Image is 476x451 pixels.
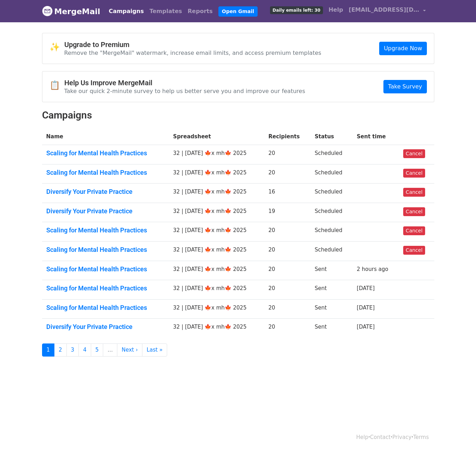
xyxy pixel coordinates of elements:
[142,343,167,357] a: Last »
[46,226,165,234] a: Scaling for Mental Health Practices
[42,6,53,16] img: MergeMail logo
[310,184,352,203] td: Scheduled
[310,299,352,319] td: Sent
[46,169,165,177] a: Scaling for Mental Health Practices
[310,164,352,184] td: Scheduled
[169,145,264,164] td: 32 | [DATE] 🍁x mh🍁 2025
[169,261,264,280] td: 32 | [DATE] 🍁x mh🍁 2025
[310,242,352,261] td: Scheduled
[270,6,323,14] span: Daily emails left: 30
[42,109,434,121] h2: Campaigns
[310,128,352,145] th: Status
[264,299,310,319] td: 20
[169,184,264,203] td: 32 | [DATE] 🍁x mh🍁 2025
[370,434,390,440] a: Contact
[357,324,375,330] a: [DATE]
[169,222,264,242] td: 32 | [DATE] 🍁x mh🍁 2025
[356,434,368,440] a: Help
[169,203,264,222] td: 32 | [DATE] 🍁x mh🍁 2025
[413,434,429,440] a: Terms
[403,169,425,178] a: Cancel
[310,319,352,338] td: Sent
[42,343,55,357] a: 1
[264,184,310,203] td: 16
[46,149,165,157] a: Scaling for Mental Health Practices
[403,226,425,235] a: Cancel
[169,242,264,261] td: 32 | [DATE] 🍁x mh🍁 2025
[267,3,325,17] a: Daily emails left: 30
[91,343,104,357] a: 5
[310,203,352,222] td: Scheduled
[218,6,258,17] a: Open Gmail
[379,42,427,55] a: Upgrade Now
[264,319,310,338] td: 20
[169,164,264,184] td: 32 | [DATE] 🍁x mh🍁 2025
[264,222,310,242] td: 20
[264,203,310,222] td: 19
[310,145,352,164] td: Scheduled
[46,284,165,292] a: Scaling for Mental Health Practices
[46,246,165,254] a: Scaling for Mental Health Practices
[169,319,264,338] td: 32 | [DATE] 🍁x mh🍁 2025
[117,343,142,357] a: Next ›
[106,4,147,18] a: Campaigns
[64,79,305,87] h4: Help Us Improve MergeMail
[54,343,67,357] a: 2
[169,299,264,319] td: 32 | [DATE] 🍁x mh🍁 2025
[46,207,165,215] a: Diversify Your Private Practice
[64,49,322,57] p: Remove the "MergeMail" watermark, increase email limits, and access premium templates
[403,149,425,158] a: Cancel
[42,4,100,19] a: MergeMail
[357,305,375,311] a: [DATE]
[169,280,264,300] td: 32 | [DATE] 🍁x mh🍁 2025
[64,87,305,95] p: Take our quick 2-minute survey to help us better serve you and improve our features
[185,4,216,18] a: Reports
[346,3,429,19] a: [EMAIL_ADDRESS][DOMAIN_NAME]
[383,80,427,93] a: Take Survey
[403,207,425,216] a: Cancel
[169,128,264,145] th: Spreadsheet
[264,164,310,184] td: 20
[42,128,169,145] th: Name
[46,188,165,196] a: Diversify Your Private Practice
[66,343,79,357] a: 3
[46,323,165,331] a: Diversify Your Private Practice
[49,80,64,91] span: 📋
[353,128,399,145] th: Sent time
[264,145,310,164] td: 20
[264,128,310,145] th: Recipients
[264,242,310,261] td: 20
[310,261,352,280] td: Sent
[357,266,388,272] a: 2 hours ago
[264,280,310,300] td: 20
[357,285,375,291] a: [DATE]
[310,222,352,242] td: Scheduled
[49,42,64,52] span: ✨
[147,4,185,18] a: Templates
[264,261,310,280] td: 20
[403,246,425,255] a: Cancel
[46,265,165,273] a: Scaling for Mental Health Practices
[403,188,425,197] a: Cancel
[46,304,165,312] a: Scaling for Mental Health Practices
[78,343,91,357] a: 4
[349,6,419,14] span: [EMAIL_ADDRESS][DOMAIN_NAME]
[310,280,352,300] td: Sent
[64,40,322,49] h4: Upgrade to Premium
[326,3,346,17] a: Help
[392,434,411,440] a: Privacy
